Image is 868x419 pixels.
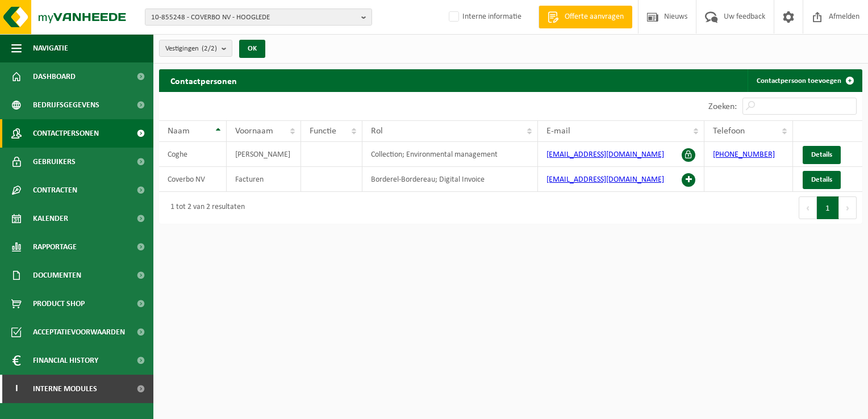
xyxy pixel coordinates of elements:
[33,346,98,375] span: Financial History
[33,148,76,176] span: Gebruikers
[33,176,77,204] span: Contracten
[11,375,22,403] span: I
[799,196,817,219] button: Previous
[371,127,383,136] span: Rol
[235,127,273,136] span: Voornaam
[145,9,372,26] button: 10-855248 - COVERBO NV - HOOGLEDE
[33,62,76,91] span: Dashboard
[803,171,841,189] a: Details
[546,150,664,159] a: [EMAIL_ADDRESS][DOMAIN_NAME]
[33,290,85,318] span: Product Shop
[165,198,245,218] div: 1 tot 2 van 2 resultaten
[817,196,839,219] button: 1
[159,69,248,91] h2: Contactpersonen
[562,11,627,23] span: Offerte aanvragen
[165,40,217,57] span: Vestigingen
[539,6,632,28] a: Offerte aanvragen
[33,34,68,62] span: Navigatie
[159,167,227,192] td: Coverbo NV
[33,204,68,233] span: Kalender
[362,142,539,167] td: Collection; Environmental management
[168,127,190,136] span: Naam
[151,9,357,26] span: 10-855248 - COVERBO NV - HOOGLEDE
[239,40,265,58] button: OK
[33,91,99,119] span: Bedrijfsgegevens
[803,146,841,164] a: Details
[839,196,857,219] button: Next
[811,176,832,183] span: Details
[33,375,97,403] span: Interne modules
[227,142,301,167] td: [PERSON_NAME]
[33,318,125,346] span: Acceptatievoorwaarden
[713,127,745,136] span: Telefoon
[362,167,539,192] td: Borderel-Bordereau; Digital Invoice
[748,69,861,92] a: Contactpersoon toevoegen
[33,119,99,148] span: Contactpersonen
[708,102,737,111] label: Zoeken:
[546,175,664,184] a: [EMAIL_ADDRESS][DOMAIN_NAME]
[446,9,521,26] label: Interne informatie
[33,261,81,290] span: Documenten
[202,45,217,52] count: (2/2)
[310,127,336,136] span: Functie
[159,142,227,167] td: Coghe
[159,40,232,57] button: Vestigingen(2/2)
[546,127,570,136] span: E-mail
[227,167,301,192] td: Facturen
[33,233,77,261] span: Rapportage
[811,151,832,158] span: Details
[713,150,775,159] a: [PHONE_NUMBER]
